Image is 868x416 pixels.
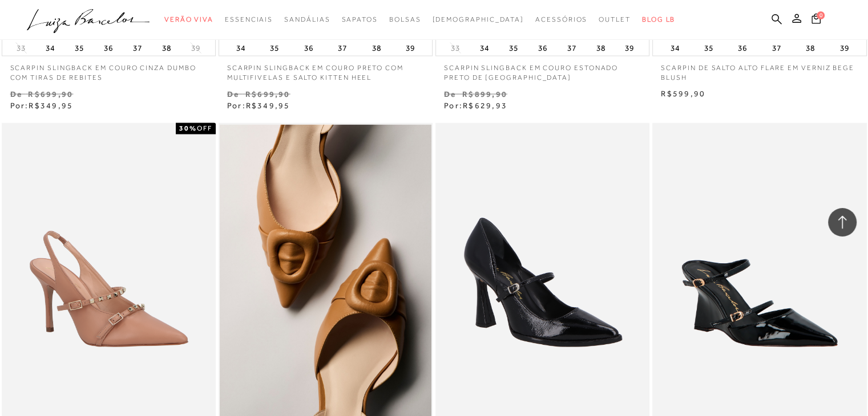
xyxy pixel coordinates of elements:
[389,9,421,30] a: categoryNavScreenReaderText
[535,9,587,30] a: categoryNavScreenReaderText
[164,9,213,30] a: categoryNavScreenReaderText
[179,124,197,132] strong: 30%
[592,40,608,56] button: 38
[599,15,631,23] span: Outlet
[100,40,116,56] button: 36
[245,89,290,99] small: R$699,90
[652,56,866,83] a: SCARPIN DE SALTO ALTO FLARE EM VERNIZ BEGE BLUSH
[71,40,87,56] button: 35
[164,15,213,23] span: Verão Viva
[535,15,587,23] span: Acessórios
[701,40,717,56] button: 35
[233,40,249,56] button: 34
[341,15,377,23] span: Sapatos
[621,40,637,56] button: 39
[734,40,750,56] button: 36
[808,13,824,28] button: 0
[301,40,317,56] button: 36
[447,43,463,54] button: 33
[334,40,350,56] button: 37
[267,40,282,56] button: 35
[389,15,421,23] span: Bolsas
[29,101,73,110] span: R$349,95
[219,56,433,83] a: SCARPIN SLINGBACK EM COURO PRETO COM MULTIFIVELAS E SALTO KITTEN HEEL
[130,40,146,56] button: 37
[564,40,580,56] button: 37
[188,43,204,54] button: 39
[284,9,330,30] a: categoryNavScreenReaderText
[159,40,175,56] button: 38
[10,89,22,99] small: De
[599,9,631,30] a: categoryNavScreenReaderText
[227,101,290,110] span: Por:
[817,11,825,19] span: 0
[42,40,58,56] button: 34
[284,15,330,23] span: Sandálias
[28,89,73,99] small: R$699,90
[802,40,818,56] button: 38
[769,40,785,56] button: 37
[444,101,507,110] span: Por:
[432,15,524,23] span: [DEMOGRAPHIC_DATA]
[462,89,507,99] small: R$899,90
[836,40,852,56] button: 39
[197,124,212,132] span: OFF
[661,89,705,98] span: R$599,90
[368,40,384,56] button: 38
[225,15,273,23] span: Essenciais
[10,101,74,110] span: Por:
[477,40,492,56] button: 34
[642,9,675,30] a: BLOG LB
[13,43,29,54] button: 33
[2,56,216,83] a: SCARPIN SLINGBACK EM COURO CINZA DUMBO COM TIRAS DE REBITES
[642,15,675,23] span: BLOG LB
[435,56,649,83] a: SCARPIN SLINGBACK EM COURO ESTONADO PRETO DE [GEOGRAPHIC_DATA]
[432,9,524,30] a: noSubCategoriesText
[506,40,522,56] button: 35
[402,40,418,56] button: 39
[227,89,239,99] small: De
[225,9,273,30] a: categoryNavScreenReaderText
[246,101,290,110] span: R$349,95
[341,9,377,30] a: categoryNavScreenReaderText
[667,40,683,56] button: 34
[535,40,551,56] button: 36
[444,89,456,99] small: De
[463,101,507,110] span: R$629,93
